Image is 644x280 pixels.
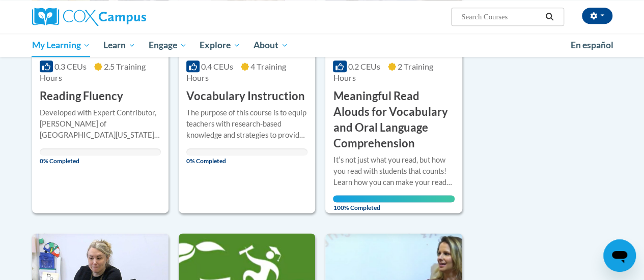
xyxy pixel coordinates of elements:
span: 0.3 CEUs [54,61,87,71]
a: Learn [97,34,142,57]
div: Main menu [24,34,620,57]
h3: Meaningful Read Alouds for Vocabulary and Oral Language Comprehension [333,88,454,151]
div: Your progress [333,195,454,202]
span: My Learning [32,39,90,51]
span: Learn [103,39,135,51]
span: Engage [149,39,187,51]
h3: Reading Fluency [40,88,123,104]
input: Search Courses [460,11,542,23]
button: Account Settings [582,8,612,24]
h3: Vocabulary Instruction [186,88,305,104]
div: The purpose of this course is to equip teachers with research-based knowledge and strategies to p... [186,107,307,141]
a: About [247,34,295,57]
a: My Learning [25,34,97,57]
span: 0.2 CEUs [348,61,380,71]
span: About [254,39,288,51]
a: En español [564,35,620,56]
img: Cox Campus [32,8,146,26]
span: Explore [200,39,240,51]
a: Cox Campus [32,8,215,26]
span: En español [571,40,613,50]
span: 0.4 CEUs [201,61,233,71]
span: 100% Completed [333,195,454,211]
div: Itʹs not just what you read, but how you read with students that counts! Learn how you can make y... [333,154,454,188]
div: Developed with Expert Contributor, [PERSON_NAME] of [GEOGRAPHIC_DATA][US_STATE], [GEOGRAPHIC_DATA... [40,107,161,141]
button: Search [542,11,557,23]
a: Engage [142,34,193,57]
iframe: Button to launch messaging window [603,239,636,272]
a: Explore [193,34,247,57]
